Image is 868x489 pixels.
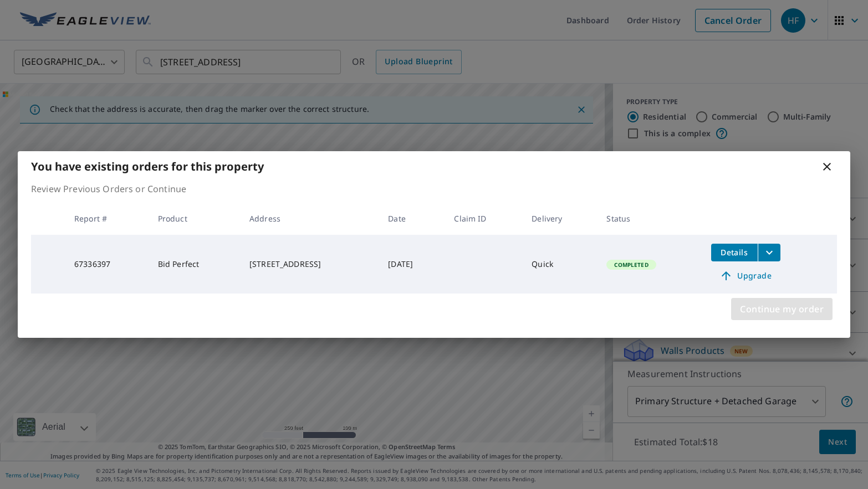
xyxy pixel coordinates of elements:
[523,235,598,294] td: Quick
[31,182,837,195] p: Review Previous Orders or Continue
[31,159,264,174] b: You have existing orders for this property
[711,244,758,261] button: detailsBtn-67336397
[718,247,751,258] span: Details
[598,202,702,235] th: Status
[149,202,241,235] th: Product
[740,301,824,317] span: Continue my order
[445,202,523,235] th: Claim ID
[523,202,598,235] th: Delivery
[758,244,780,261] button: filesDropdownBtn-67336397
[718,269,774,282] span: Upgrade
[711,267,780,285] a: Upgrade
[241,202,379,235] th: Address
[65,202,149,235] th: Report #
[379,202,445,235] th: Date
[149,235,241,294] td: Bid Perfect
[249,259,370,270] div: [STREET_ADDRESS]
[379,235,445,294] td: [DATE]
[607,261,655,269] span: Completed
[65,235,149,294] td: 67336397
[731,298,833,320] button: Continue my order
